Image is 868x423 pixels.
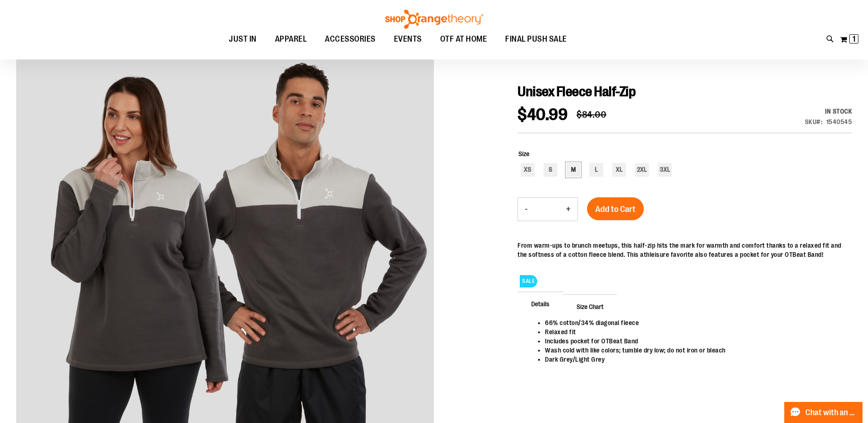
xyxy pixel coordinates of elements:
span: SALE [520,275,537,287]
span: EVENTS [394,29,422,49]
button: Chat with an Expert [784,402,863,423]
li: 66% cotton/34% diagonal fleece [545,318,843,327]
span: Size [518,150,529,157]
span: Size Chart [563,294,617,318]
div: XL [612,163,626,177]
div: In stock [805,107,852,116]
span: ACCESSORIES [325,29,376,49]
span: Add to Cart [595,204,636,214]
button: Add to Cart [587,197,644,220]
div: M [566,163,580,177]
input: Product quantity [534,198,559,220]
span: Details [518,292,563,315]
li: Relaxed fit [545,327,843,336]
li: Wash cold with like colors; tumble dry low; do not iron or bleach [545,346,843,355]
span: APPAREL [275,29,307,49]
button: Increase product quantity [559,198,577,221]
div: 2XL [635,163,649,177]
div: 3XL [658,163,672,177]
span: $84.00 [577,109,606,120]
button: Decrease product quantity [518,198,534,221]
span: JUST IN [229,29,257,49]
span: $40.99 [518,105,567,124]
div: From warm-ups to brunch meetups, this half-zip hits the mark for warmth and comfort thanks to a r... [518,241,852,259]
span: Unisex Fleece Half-Zip [518,84,636,99]
div: Availability [805,107,852,116]
span: 1 [852,34,856,43]
div: L [589,163,603,177]
div: 1540545 [826,117,852,126]
span: FINAL PUSH SALE [505,29,567,49]
div: XS [521,163,534,177]
span: Chat with an Expert [805,408,857,417]
li: Dark Grey/Light Grey [545,355,843,364]
span: OTF AT HOME [440,29,487,49]
li: Includes pocket for OTBeat Band [545,336,843,346]
img: Shop Orangetheory [384,10,485,29]
div: S [544,163,557,177]
strong: SKU [805,118,823,125]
